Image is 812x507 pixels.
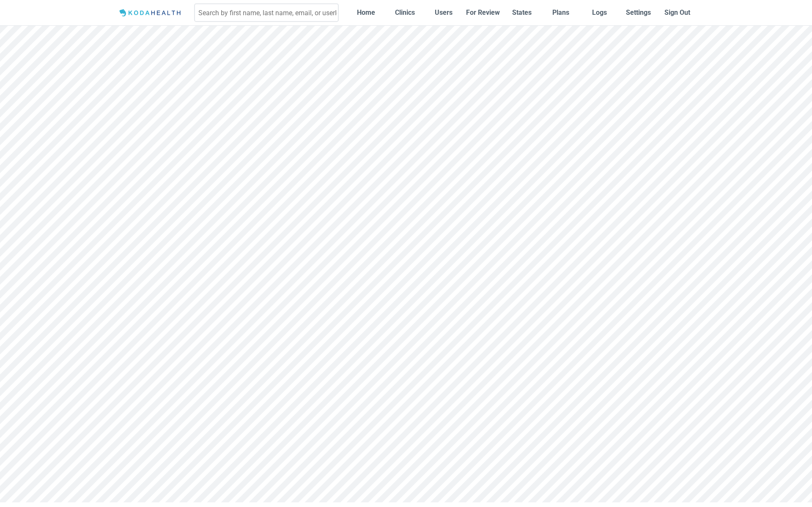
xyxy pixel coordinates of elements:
input: Search by first name, last name, email, or userId [194,3,339,22]
a: Settings [621,2,656,23]
a: For Review [465,2,500,23]
button: Sign Out [660,2,695,23]
a: Users [426,2,461,23]
a: Clinics [387,2,422,23]
a: Home [348,2,384,23]
img: Logo [117,8,185,18]
a: States [504,2,540,23]
a: Plans [543,2,579,23]
a: Logs [582,2,617,23]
